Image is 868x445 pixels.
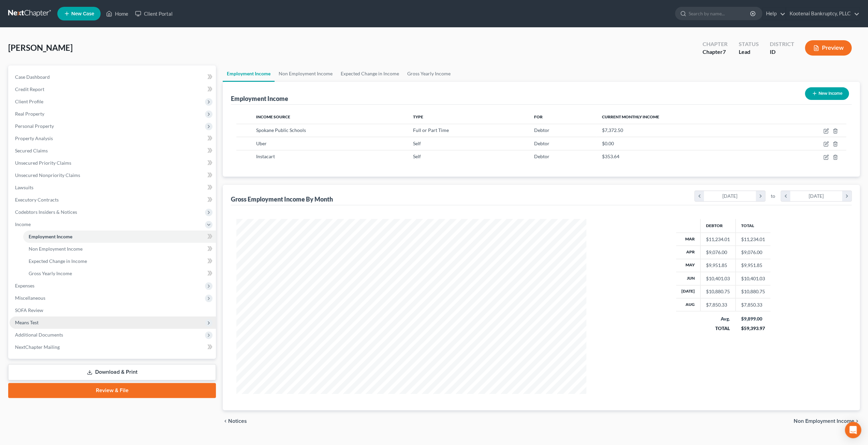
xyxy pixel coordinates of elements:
a: Unsecured Nonpriority Claims [10,169,216,181]
i: chevron_right [854,418,860,424]
div: Avg. [706,315,730,322]
th: Total [735,219,770,233]
span: Type [413,114,423,119]
th: Debtor [700,219,735,233]
span: [PERSON_NAME] [8,43,73,53]
td: $10,880.75 [735,285,770,298]
span: $353.64 [602,153,619,159]
td: $9,951.85 [735,259,770,272]
span: Self [413,140,421,146]
span: Notices [228,418,247,424]
span: Miscellaneous [15,295,45,301]
span: Income Source [256,114,290,119]
span: Income [15,221,31,227]
i: chevron_left [695,191,704,201]
span: Credit Report [15,86,44,92]
a: Review & File [8,383,216,398]
a: Case Dashboard [10,71,216,83]
button: New Income [805,87,849,100]
td: $7,850.33 [735,298,770,311]
a: Expected Change in Income [23,255,216,267]
div: Chapter [703,40,727,48]
i: chevron_right [756,191,765,201]
span: Secured Claims [15,148,48,153]
a: Secured Claims [10,145,216,157]
div: [DATE] [704,191,756,201]
span: SOFA Review [15,307,43,313]
span: $7,372.50 [602,127,623,133]
a: Employment Income [23,231,216,243]
a: Unsecured Priority Claims [10,157,216,169]
span: Full or Part Time [413,127,449,133]
a: Download & Print [8,364,216,380]
span: Expected Change in Income [29,258,87,264]
a: Executory Contracts [10,194,216,206]
div: $9,076.00 [706,249,730,256]
span: Debtor [534,127,549,133]
div: Lead [738,48,759,56]
a: Gross Yearly Income [23,267,216,280]
a: Property Analysis [10,132,216,145]
span: to [771,193,775,199]
i: chevron_left [781,191,790,201]
a: Kootenai Bankruptcy, PLLC [786,8,859,20]
span: New Case [71,11,94,16]
span: $0.00 [602,140,614,146]
span: Debtor [534,153,549,159]
div: District [769,40,794,48]
a: Gross Yearly Income [403,65,455,82]
div: $59,393.97 [741,325,765,332]
span: Current Monthly Income [602,114,659,119]
a: Employment Income [223,65,275,82]
div: TOTAL [706,325,730,332]
div: Open Intercom Messenger [845,422,861,438]
div: $9,951.85 [706,262,730,269]
th: Mar [676,233,701,246]
th: Aug [676,298,701,311]
th: [DATE] [676,285,701,298]
a: NextChapter Mailing [10,341,216,353]
span: Personal Property [15,123,54,129]
a: SOFA Review [10,304,216,316]
a: Expected Change in Income [337,65,403,82]
button: Non Employment Income chevron_right [794,418,860,424]
i: chevron_left [223,418,228,424]
span: Client Profile [15,99,43,104]
button: Preview [805,40,852,56]
span: NextChapter Mailing [15,344,60,350]
div: Status [738,40,759,48]
div: $10,880.75 [706,288,730,295]
i: chevron_right [842,191,851,201]
button: chevron_left Notices [223,418,247,424]
span: Spokane Public Schools [256,127,306,133]
th: Jun [676,272,701,285]
input: Search by name... [689,7,751,20]
div: $9,899.00 [741,315,765,322]
a: Credit Report [10,83,216,95]
span: Means Test [15,320,39,325]
span: Executory Contracts [15,197,59,203]
span: Self [413,153,421,159]
span: Instacart [256,153,275,159]
a: Client Portal [132,8,176,20]
td: $10,401.03 [735,272,770,285]
span: Uber [256,140,267,146]
span: Debtor [534,140,549,146]
div: Employment Income [231,94,288,103]
span: Real Property [15,111,44,117]
div: $7,850.33 [706,301,730,308]
a: Help [763,8,785,20]
span: 7 [723,48,726,55]
span: Case Dashboard [15,74,50,80]
div: Gross Employment Income By Month [231,195,333,203]
span: Unsecured Nonpriority Claims [15,172,80,178]
div: Chapter [703,48,727,56]
div: ID [769,48,794,56]
span: For [534,114,543,119]
th: May [676,259,701,272]
span: Property Analysis [15,135,53,141]
div: $11,234.01 [706,236,730,243]
span: Gross Yearly Income [29,270,72,276]
a: Non Employment Income [23,243,216,255]
span: Codebtors Insiders & Notices [15,209,77,215]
